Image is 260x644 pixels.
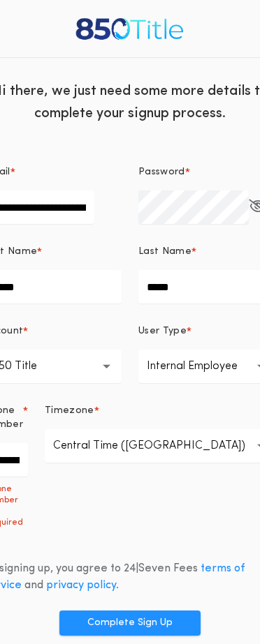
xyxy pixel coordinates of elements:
img: logo [73,11,187,46]
p: User Type [138,324,187,338]
p: Password [138,165,185,179]
input: Password* [138,190,249,224]
p: Timezone [45,404,94,418]
a: privacy policy. [46,580,119,591]
button: Complete Sign Up [59,611,201,636]
p: Internal Employee [147,358,260,375]
p: Last Name [138,245,192,259]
